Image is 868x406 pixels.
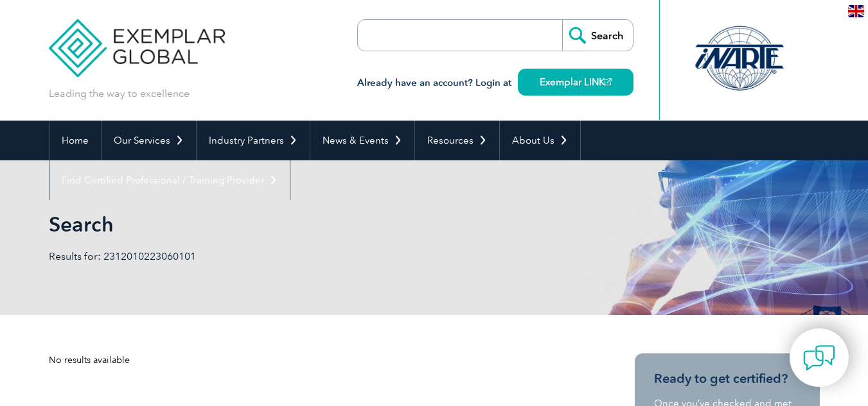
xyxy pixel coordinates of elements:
a: News & Events [310,121,414,160]
img: open_square.png [605,78,612,85]
img: contact-chat.png [803,342,835,374]
h3: Ready to get certified? [654,371,801,387]
p: Results for: 2312010223060101 [49,250,434,264]
a: Exemplar LINK [518,69,633,96]
a: Industry Partners [197,121,310,160]
h3: Already have an account? Login at [357,75,633,91]
a: About Us [500,121,580,160]
a: Our Services [102,121,196,160]
a: Find Certified Professional / Training Provider [49,160,290,200]
img: en [848,5,864,17]
a: Home [49,121,101,160]
h1: Search [49,212,542,237]
p: Leading the way to excellence [49,87,190,101]
a: Resources [415,121,499,160]
div: No results available [49,353,589,367]
input: Search [562,20,633,51]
